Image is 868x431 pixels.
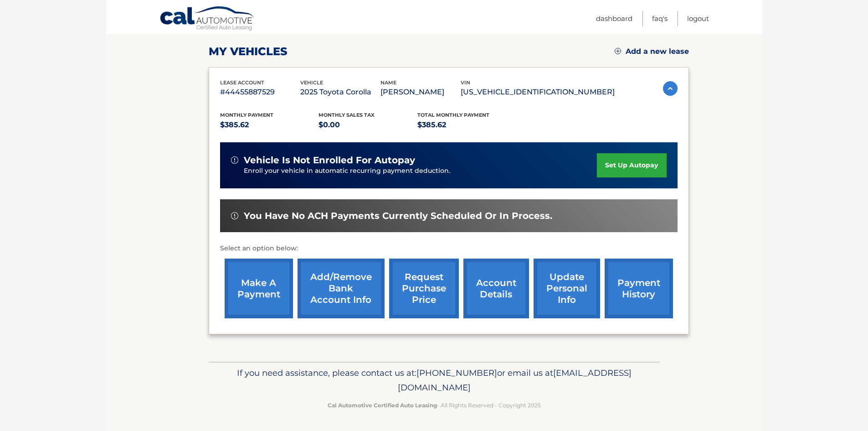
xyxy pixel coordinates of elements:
[380,79,396,86] span: name
[159,6,255,32] a: Cal Automotive
[615,48,621,54] img: add.svg
[215,366,654,395] p: If you need assistance, please contact us at: or email us at
[461,86,615,99] p: [US_VEHICLE_IDENTIFICATION_NUMBER]
[687,11,709,26] a: Logout
[605,259,673,318] a: payment history
[463,259,529,318] a: account details
[220,119,319,131] p: $385.62
[220,86,300,99] p: #44455887529
[416,368,497,378] span: [PHONE_NUMBER]
[220,112,273,118] span: Monthly Payment
[225,259,293,318] a: make a payment
[389,259,459,318] a: request purchase price
[244,166,597,176] p: Enroll your vehicle in automatic recurring payment deduction.
[244,210,552,222] span: You have no ACH payments currently scheduled or in process.
[231,156,238,164] img: alert-white.svg
[597,153,666,177] a: set up autopay
[318,119,417,131] p: $0.00
[209,45,288,58] h2: my vehicles
[244,155,415,166] span: vehicle is not enrolled for autopay
[596,11,632,26] a: Dashboard
[652,11,668,26] a: FAQ's
[417,119,516,131] p: $385.62
[534,259,600,318] a: update personal info
[318,112,375,118] span: Monthly sales Tax
[461,79,470,86] span: vin
[417,112,489,118] span: Total Monthly Payment
[220,79,264,86] span: lease account
[298,259,385,318] a: Add/Remove bank account info
[615,47,689,56] a: Add a new lease
[231,212,238,219] img: alert-white.svg
[300,79,323,86] span: vehicle
[220,243,678,254] p: Select an option below:
[663,81,678,96] img: accordion-active.svg
[398,368,632,393] span: [EMAIL_ADDRESS][DOMAIN_NAME]
[300,86,380,99] p: 2025 Toyota Corolla
[215,400,654,410] p: - All Rights Reserved - Copyright 2025
[380,86,461,99] p: [PERSON_NAME]
[328,402,437,409] strong: Cal Automotive Certified Auto Leasing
